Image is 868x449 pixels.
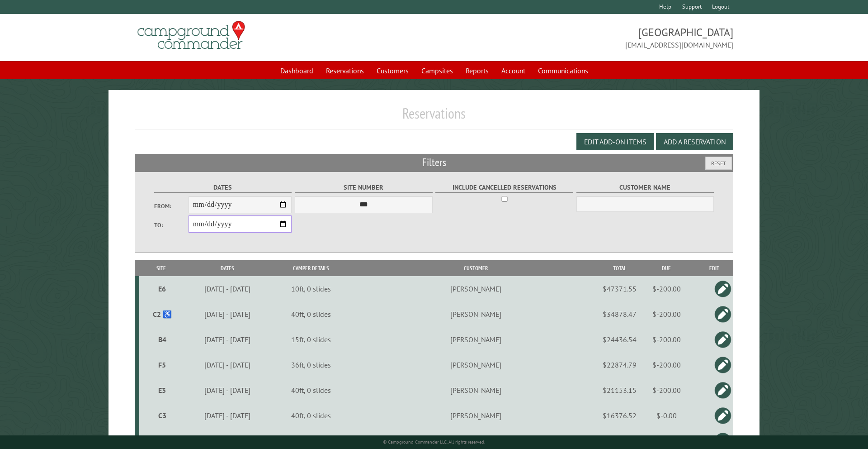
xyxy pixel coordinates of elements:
[601,352,638,377] td: $22874.79
[601,377,638,403] td: $21153.15
[638,352,695,377] td: $-200.00
[416,62,458,79] a: Campsites
[576,133,654,150] button: Edit Add-on Items
[601,260,638,276] th: Total
[272,352,350,377] td: 36ft, 0 slides
[143,386,182,395] div: E3
[350,260,601,276] th: Customer
[143,335,182,344] div: B4
[184,310,271,319] div: [DATE] - [DATE]
[383,439,485,445] small: © Campground Commander LLC. All rights reserved.
[135,105,734,129] h1: Reservations
[601,327,638,352] td: $24436.54
[638,276,695,301] td: $-200.00
[576,182,714,193] label: Customer Name
[350,352,601,377] td: [PERSON_NAME]
[143,310,182,319] div: C2 ♿
[184,335,271,344] div: [DATE] - [DATE]
[154,202,189,210] label: From:
[434,25,733,50] span: [GEOGRAPHIC_DATA] [EMAIL_ADDRESS][DOMAIN_NAME]
[533,62,594,79] a: Communications
[638,403,695,428] td: $-0.00
[638,301,695,327] td: $-200.00
[184,411,271,420] div: [DATE] - [DATE]
[183,260,273,276] th: Dates
[184,360,271,369] div: [DATE] - [DATE]
[695,260,734,276] th: Edit
[496,62,531,79] a: Account
[275,62,319,79] a: Dashboard
[321,62,369,79] a: Reservations
[154,221,189,229] label: To:
[139,260,183,276] th: Site
[272,403,350,428] td: 40ft, 0 slides
[350,276,601,301] td: [PERSON_NAME]
[601,301,638,327] td: $34878.47
[295,182,433,193] label: Site Number
[135,154,734,171] h2: Filters
[656,133,733,150] button: Add a Reservation
[350,377,601,403] td: [PERSON_NAME]
[272,260,350,276] th: Camper Details
[143,411,182,420] div: C3
[638,260,695,276] th: Due
[272,276,350,301] td: 10ft, 0 slides
[638,377,695,403] td: $-200.00
[350,403,601,428] td: [PERSON_NAME]
[460,62,494,79] a: Reports
[135,18,248,53] img: Campground Commander
[601,403,638,428] td: $16376.52
[705,157,732,170] button: Reset
[272,301,350,327] td: 40ft, 0 slides
[638,327,695,352] td: $-200.00
[143,360,182,369] div: F5
[435,182,573,193] label: Include Cancelled Reservations
[154,182,292,193] label: Dates
[272,377,350,403] td: 40ft, 0 slides
[184,284,271,293] div: [DATE] - [DATE]
[601,276,638,301] td: $47371.55
[143,284,182,293] div: E6
[371,62,414,79] a: Customers
[350,327,601,352] td: [PERSON_NAME]
[272,327,350,352] td: 15ft, 0 slides
[184,386,271,395] div: [DATE] - [DATE]
[350,301,601,327] td: [PERSON_NAME]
